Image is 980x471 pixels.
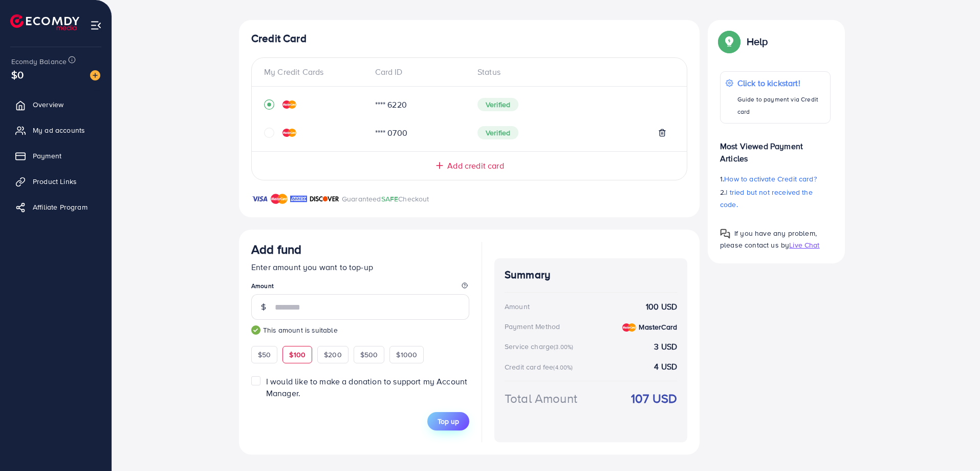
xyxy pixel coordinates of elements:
div: Amount [505,301,530,312]
a: Payment [8,146,104,166]
iframe: Chat [937,425,972,463]
p: Click to kickstart! [737,77,825,89]
div: Total Amount [505,390,577,407]
span: Top up [438,416,459,426]
img: brand [290,193,307,205]
span: Live Chat [789,240,819,250]
img: image [90,70,100,80]
img: credit [282,129,296,137]
span: SAFE [381,194,399,204]
span: I tried but not received the code. [720,187,813,210]
a: Affiliate Program [8,197,104,217]
span: Verified [477,126,518,139]
img: credit [282,100,296,109]
svg: circle [264,128,274,138]
span: $500 [360,350,378,360]
span: Payment [33,151,61,161]
a: Overview [8,94,104,115]
a: Product Links [8,171,104,192]
div: My Credit Cards [264,66,367,78]
button: Top up [427,412,469,431]
span: How to activate Credit card? [724,174,816,184]
span: Affiliate Program [33,202,88,212]
div: Credit card fee [505,362,576,372]
p: Help [747,35,768,48]
img: credit [622,323,636,332]
h4: Credit Card [251,32,687,45]
img: brand [251,193,268,205]
svg: record circle [264,99,274,110]
strong: 4 USD [654,361,677,373]
h4: Summary [505,269,677,281]
p: Most Viewed Payment Articles [720,132,831,165]
span: Overview [33,99,63,110]
span: Verified [477,98,518,111]
div: Service charge [505,341,576,352]
span: Add credit card [447,160,504,172]
p: Guaranteed Checkout [342,193,429,205]
span: $100 [289,350,306,360]
img: Popup guide [720,32,738,51]
span: Product Links [33,176,77,187]
h3: Add fund [251,242,301,257]
span: Ecomdy Balance [11,56,67,67]
p: Enter amount you want to top-up [251,261,469,273]
div: Status [469,66,674,78]
small: (4.00%) [553,363,573,372]
div: Payment Method [505,321,560,332]
p: 1. [720,173,831,185]
small: This amount is suitable [251,325,469,335]
img: guide [251,325,260,335]
legend: Amount [251,281,469,294]
img: menu [90,19,102,31]
strong: 3 USD [654,341,677,353]
div: Card ID [367,66,470,78]
img: Popup guide [720,229,730,239]
span: $50 [258,350,271,360]
span: $200 [324,350,342,360]
img: logo [10,14,79,30]
p: Guide to payment via Credit card [737,93,825,118]
a: My ad accounts [8,120,104,140]
span: My ad accounts [33,125,85,135]
img: brand [310,193,339,205]
span: If you have any problem, please contact us by [720,228,817,250]
strong: 107 USD [631,390,677,407]
span: $1000 [396,350,417,360]
strong: MasterCard [639,322,677,332]
strong: 100 USD [646,301,677,313]
img: brand [271,193,288,205]
small: (3.00%) [554,343,573,351]
span: $0 [11,67,24,82]
span: I would like to make a donation to support my Account Manager. [266,376,467,399]
p: 2. [720,186,831,211]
